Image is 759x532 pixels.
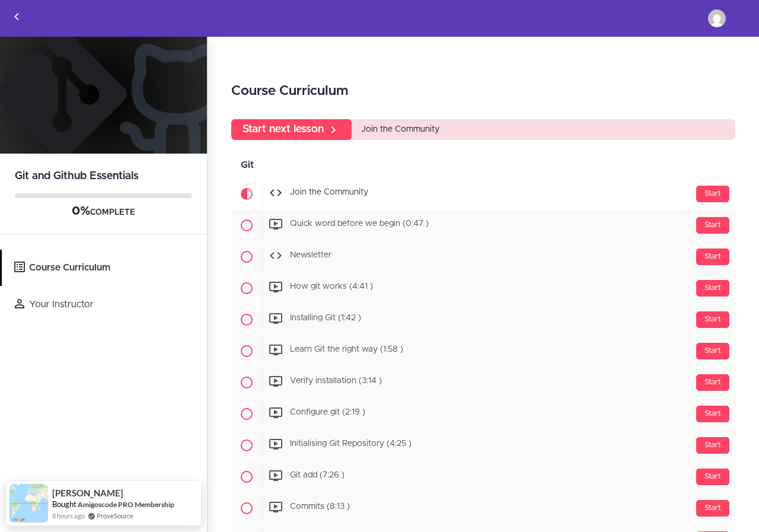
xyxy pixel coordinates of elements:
[97,511,133,521] a: ProveSource
[52,488,123,498] span: [PERSON_NAME]
[696,217,729,234] div: Start
[231,304,735,335] a: Start Installing Git (1:42 )
[231,336,735,367] a: Start Learn Git the right way (1:58 )
[231,152,735,179] div: Git
[78,499,174,509] a: Amigoscode PRO Membership
[2,286,207,323] a: Your Instructor
[696,469,729,485] div: Start
[290,409,365,417] span: Configure git (2:19 )
[231,119,352,140] a: Start next lesson
[231,430,735,461] a: Start Initialising Git Repository (4:25 )
[231,461,735,492] a: Start Git add (7:26 )
[696,437,729,454] div: Start
[231,210,735,241] a: Start Quick word before we begin (0:47 )
[290,377,382,386] span: Verify installation (3:14 )
[1,1,33,36] a: Back to courses
[231,241,735,272] a: Start Newsletter
[231,273,735,304] a: Start How git works (4:41 )
[9,9,24,24] svg: Back to courses
[231,399,735,429] a: Start Configure git (2:19 )
[72,205,90,217] span: 0%
[290,314,361,323] span: Installing Git (1:42 )
[231,179,735,209] a: Current item Start Join the Community
[290,440,412,448] span: Initialising Git Repository (4:25 )
[52,511,85,521] span: 8 hours ago
[696,249,729,265] div: Start
[52,499,76,509] span: Bought
[231,493,735,524] a: Start Commits (8:13 )
[696,280,729,297] div: Start
[290,346,403,354] span: Learn Git the right way (1:58 )
[290,472,345,480] span: Git add (7:26 )
[696,374,729,391] div: Start
[696,500,729,517] div: Start
[696,343,729,359] div: Start
[9,484,48,523] img: provesource social proof notification image
[290,251,331,260] span: Newsletter
[231,81,735,101] h2: Course Curriculum
[290,189,368,197] span: Join the Community
[15,204,192,219] div: COMPLETE
[2,250,207,286] a: Course Curriculum
[231,367,735,398] a: Start Verify installation (3:14 )
[290,220,429,228] span: Quick word before we begin (0:47 )
[708,9,726,27] img: kiankheirani@gmail.com
[290,503,350,511] span: Commits (8:13 )
[361,125,439,133] span: Join the Community
[231,179,262,209] span: Current item
[696,186,729,202] div: Start
[290,283,373,291] span: How git works (4:41 )
[696,311,729,328] div: Start
[696,406,729,422] div: Start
